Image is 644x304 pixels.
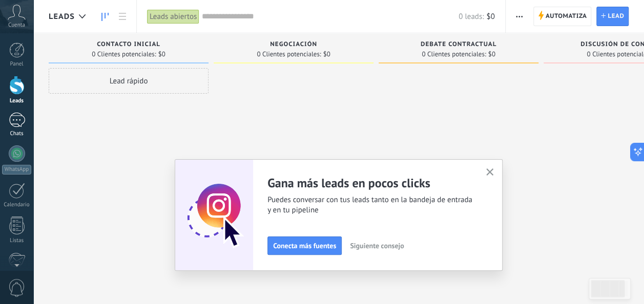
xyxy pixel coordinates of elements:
a: Lead [596,7,629,26]
span: Leads [49,12,75,21]
span: $0 [323,51,330,57]
div: Negociación [219,41,368,50]
a: Leads [96,7,114,27]
h2: Gana más leads en pocos clicks [267,175,473,191]
span: $0 [486,12,494,21]
span: 0 leads: [459,12,484,21]
div: Chats [2,131,32,137]
span: 0 Clientes potenciales: [422,51,486,57]
div: Panel [2,61,32,68]
div: Contacto inicial [54,41,203,50]
div: Debate contractual [384,41,533,50]
div: Calendario [2,202,32,208]
a: Automatiza [533,7,592,26]
button: Más [512,7,527,26]
span: Puedes conversar con tus leads tanto en la bandeja de entrada y en tu pipeline [267,195,473,215]
span: 0 Clientes potenciales: [92,51,156,57]
div: Lead rápido [49,68,209,94]
button: Siguiente consejo [345,238,408,253]
span: Cuenta [8,22,25,29]
span: $0 [488,51,495,57]
button: Conecta más fuentes [267,236,342,255]
span: 0 Clientes potenciales: [257,51,321,57]
div: Listas [2,237,32,244]
span: $0 [158,51,165,57]
div: WhatsApp [2,165,31,175]
span: Automatiza [546,7,587,26]
a: Lista [114,7,131,27]
span: Siguiente consejo [350,242,404,249]
div: Leads abiertos [147,9,199,24]
span: Lead [608,7,624,26]
span: Debate contractual [421,41,496,48]
div: Leads [2,98,32,104]
span: Conecta más fuentes [273,242,336,249]
span: Contacto inicial [97,41,160,48]
span: Negociación [270,41,317,48]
